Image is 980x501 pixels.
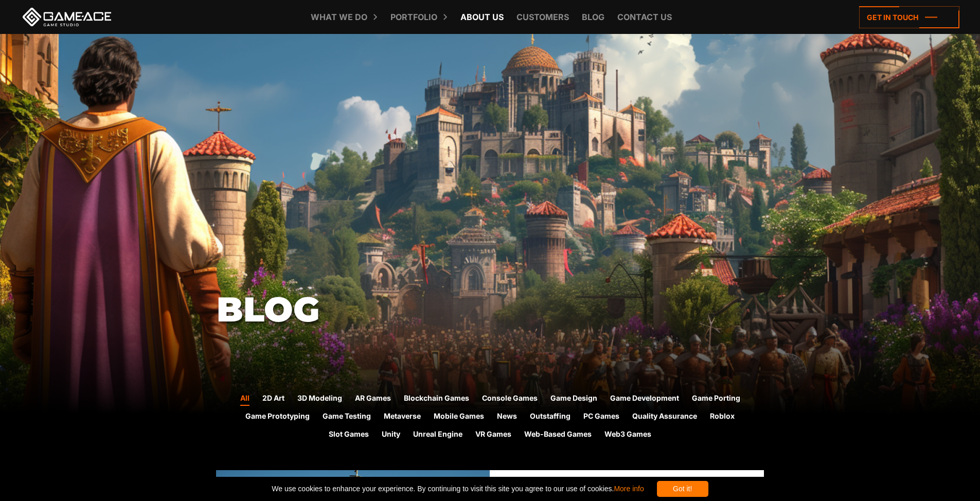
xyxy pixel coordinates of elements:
a: PC Games [583,410,619,424]
a: Quality Assurance [632,410,697,424]
a: VR Games [475,428,511,442]
a: Unreal Engine [413,428,462,442]
a: Console Games [482,392,538,406]
a: Game Design [550,392,597,406]
a: 2D Art [262,392,284,406]
a: Game Development [610,392,679,406]
a: Game Testing [323,410,371,424]
a: Outstaffing [530,410,571,424]
a: Web3 Games [604,428,651,442]
a: More info [614,485,644,493]
a: AR Games [355,392,391,406]
a: Mobile Games [434,410,484,424]
a: Get in touch [859,6,959,28]
a: 3D Modeling [297,392,342,406]
a: Web-Based Games [524,428,592,442]
a: Roblox [710,410,735,424]
a: All [240,392,250,406]
a: News [497,410,517,424]
a: Slot Games [329,428,369,442]
a: Metaverse [384,410,421,424]
span: We use cookies to enhance your experience. By continuing to visit this site you agree to our use ... [272,481,644,497]
div: Got it! [657,481,708,497]
h1: Blog [217,291,764,328]
a: Blockchain Games [404,392,469,406]
a: Game Porting [692,392,740,406]
a: Game Prototyping [245,410,310,424]
a: Unity [382,428,400,442]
